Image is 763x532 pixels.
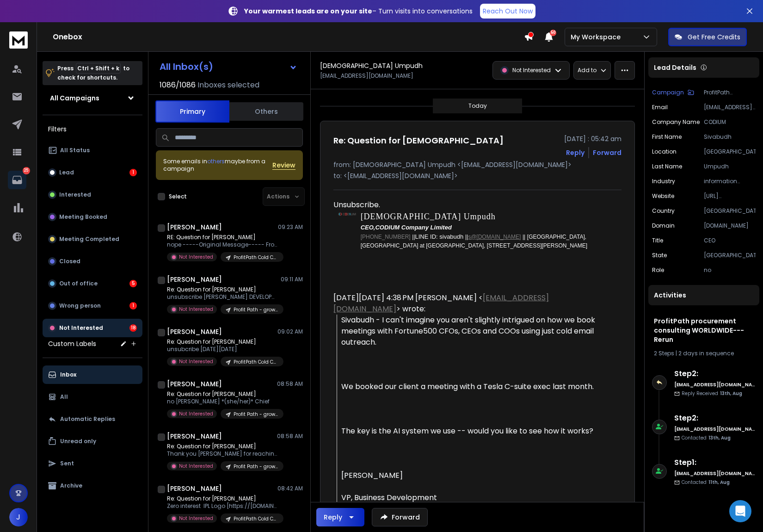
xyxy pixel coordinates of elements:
p: Today [468,102,487,110]
h1: [PERSON_NAME] [167,275,222,284]
span: || [523,234,525,240]
p: State [652,252,667,259]
span: CEO, [361,224,454,231]
h1: [DEMOGRAPHIC_DATA] Umpudh [320,61,423,70]
p: Not Interested [179,463,213,470]
img: logo [9,31,28,49]
h3: Filters [43,123,142,136]
a: s@[DOMAIN_NAME] [468,234,521,240]
h6: [EMAIL_ADDRESS][DOMAIN_NAME] [674,470,755,477]
span: 1086 / 1086 [160,80,196,91]
button: Reply [566,148,585,157]
p: Re: Question for [PERSON_NAME] [167,495,278,502]
h1: Re: Question for [DEMOGRAPHIC_DATA] [333,134,504,147]
p: Email [652,104,668,111]
button: Automatic Replies [43,410,142,428]
p: Profit Path - growth execs with ICP [234,306,278,313]
h1: [PERSON_NAME] [167,484,222,493]
p: Get Free Credits [688,32,740,42]
div: Some emails in maybe from a campaign [163,158,272,173]
button: Closed [43,252,142,271]
p: Not Interested [179,358,213,365]
button: Out of office5 [43,274,142,293]
p: Contacted [682,479,730,486]
span: 11th, Aug [708,479,730,486]
button: Others [229,101,303,122]
p: Not Interested [179,515,213,522]
h1: Onebox [53,31,524,43]
span: 13th, Aug [708,434,731,441]
div: Forward [593,148,621,157]
span: 50 [550,30,556,36]
font: LINE ID: sivabudh [415,233,464,240]
p: [URL][DOMAIN_NAME] [704,192,756,200]
p: role [652,266,664,274]
p: Inbox [60,371,76,378]
p: from: [DEMOGRAPHIC_DATA] Umpudh <[EMAIL_ADDRESS][DOMAIN_NAME]> [333,160,621,169]
p: My Workspace [571,32,624,42]
p: Out of office [59,280,98,287]
p: Re: Question for [PERSON_NAME] [167,443,278,450]
p: Profit Path - growth execs with ICP [234,411,278,418]
div: Reply [324,513,342,522]
p: Re: Question for [PERSON_NAME] [167,338,278,346]
p: CODIUM [704,118,756,126]
a: Reach Out Now [480,4,535,19]
p: 25 [23,167,30,174]
p: Country [652,207,675,215]
p: 08:58 AM [277,433,303,440]
h3: Custom Labels [48,339,96,348]
div: [DATE][DATE] 4:38 PM [PERSON_NAME] < > wrote: [333,292,603,315]
span: 13th, Aug [720,390,742,397]
span: || [465,234,468,240]
div: Open Intercom Messenger [729,500,751,522]
p: Interested [59,191,91,198]
p: RE: Question for [PERSON_NAME] [167,234,278,241]
p: [GEOGRAPHIC_DATA] [704,148,756,155]
p: ProfitPath Cold Calling Manufacturing Keyword [234,515,278,522]
p: Not Interested [59,324,103,332]
p: Sent [60,460,74,467]
h1: [PERSON_NAME] [167,379,222,389]
div: 1 [129,302,137,309]
p: Zero interest IPL Logo [https://[DOMAIN_NAME]/wp-content/uploads/2025/01/ipllogo.png]https://[DOM... [167,502,278,510]
button: Forward [372,508,428,526]
button: Primary [155,100,229,123]
p: Meeting Booked [59,213,107,221]
h3: Inboxes selected [197,80,259,91]
button: Get Free Credits [668,28,747,46]
p: Re: Question for [PERSON_NAME] [167,390,278,398]
span: Ctrl + Shift + k [76,63,121,74]
span: [DEMOGRAPHIC_DATA] Umpudh [361,212,496,221]
h1: [PERSON_NAME] [167,223,222,232]
p: Not Interested [179,306,213,313]
p: unsubcribe [DATE][DATE] [167,346,278,353]
p: Sivabudh [704,133,756,141]
p: 09:02 AM [277,328,303,335]
p: Umpudh [704,163,756,170]
button: Not Interested18 [43,319,142,337]
p: Not Interested [179,410,213,417]
button: Interested [43,186,142,204]
button: All Status [43,141,142,160]
p: 08:42 AM [277,485,303,492]
p: CEO [704,237,756,244]
p: Lead [59,169,74,176]
button: J [9,508,28,526]
button: All [43,388,142,406]
p: [DOMAIN_NAME] [704,222,756,229]
p: Reply Received [682,390,742,397]
p: industry [652,178,675,185]
p: ProfitPath Cold Calling Manufacturing Keyword [234,359,278,365]
span: others [207,157,225,165]
p: Last Name [652,163,682,170]
p: Wrong person [59,302,101,309]
p: Press to check for shortcuts. [57,64,129,82]
p: [GEOGRAPHIC_DATA] [704,252,756,259]
p: no [PERSON_NAME] *(she/her)* Chief [167,398,278,405]
div: | [654,350,754,357]
button: All Inbox(s) [152,57,305,76]
p: Archive [60,482,82,489]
